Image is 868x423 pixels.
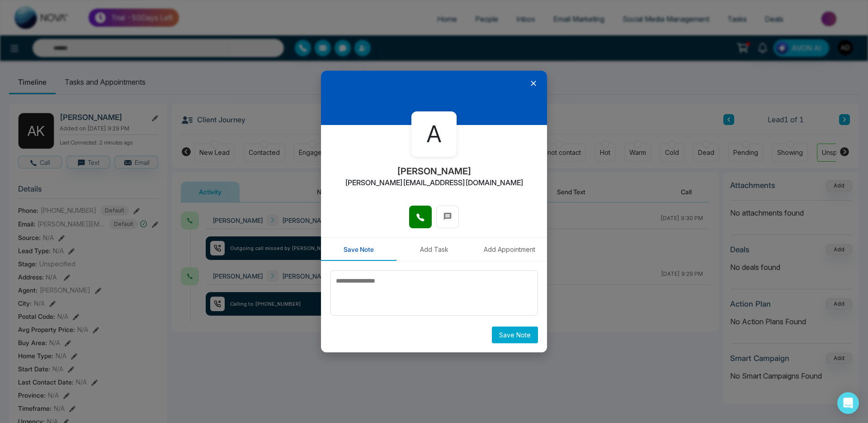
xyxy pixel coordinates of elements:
button: Add Appointment [472,238,547,261]
button: Add Task [396,238,472,261]
h2: [PERSON_NAME][EMAIL_ADDRESS][DOMAIN_NAME] [345,178,524,187]
div: Open Intercom Messenger [837,392,859,414]
button: Save Note [321,238,396,261]
h2: [PERSON_NAME] [397,166,472,177]
button: Save Note [492,327,538,343]
span: A [427,117,441,151]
